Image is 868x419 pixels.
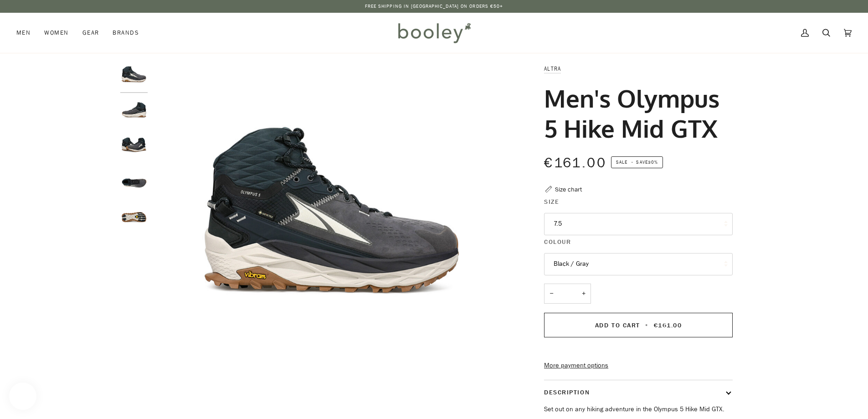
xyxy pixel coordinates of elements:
[544,361,733,371] a: More payment options
[544,380,733,404] button: Description
[544,237,571,247] span: Colour
[654,321,682,330] span: €161.00
[394,20,474,46] img: Booley
[544,313,733,337] button: Add to Cart • €161.00
[544,65,561,72] a: Altra
[106,13,146,53] a: Brands
[544,213,733,235] button: 7.5
[642,321,651,330] span: •
[629,159,636,166] em: •
[544,197,559,207] span: Size
[576,284,591,304] button: +
[544,83,726,143] h1: Men's Olympus 5 Hike Mid GTX
[9,383,36,410] iframe: Button to open loyalty program pop-up
[544,253,733,275] button: Black / Gray
[544,154,606,172] span: €161.00
[120,64,148,91] img: Altra Men's Olympus 5 Hike Mid GTX Black / Gray - Booley Galway
[16,28,31,37] span: Men
[611,156,663,168] span: Save
[616,159,627,166] span: Sale
[16,13,37,53] a: Men
[544,404,733,414] p: Set out on any hiking adventure in the Olympus 5 Hike Mid GTX.
[120,99,148,126] img: Altra Men's Olympus 5 Hike Mid GTX Black / Gray - Booley Galway
[82,28,99,37] span: Gear
[555,185,582,194] div: Size chart
[44,28,68,37] span: Women
[365,3,503,10] p: Free Shipping in [GEOGRAPHIC_DATA] on Orders €50+
[113,28,139,37] span: Brands
[120,204,148,231] img: Altra Men's Olympus 5 Hike Mid GTX Black / Gray - Booley Galway
[37,13,75,53] a: Women
[120,134,148,161] img: Altra Men's Olympus 5 Hike Mid GTX Black / Gray - Booley Galway
[648,159,658,166] span: 30%
[595,321,640,330] span: Add to Cart
[76,13,106,53] a: Gear
[544,284,559,304] button: −
[120,169,148,196] img: Altra Men's Olympus 5 Hike Mid GTX Black / Gray - Booley Galway
[544,284,591,304] input: Quantity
